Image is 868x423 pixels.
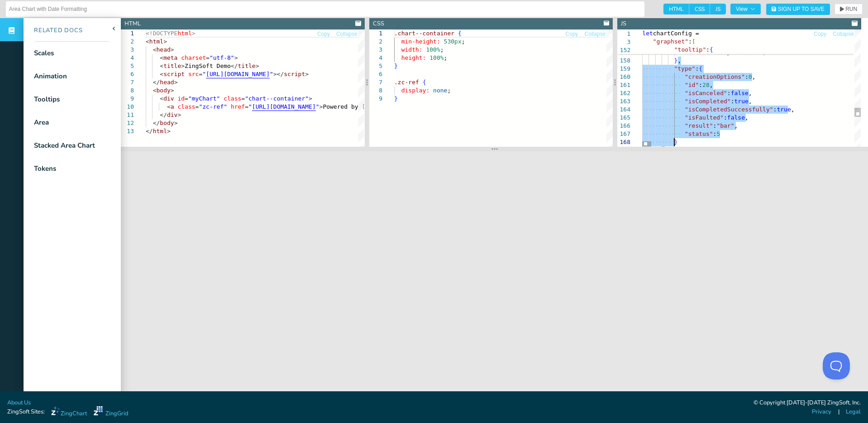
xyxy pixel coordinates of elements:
span: "id" [685,82,699,88]
span: " [270,71,273,77]
div: Scales [34,48,54,58]
span: ; [461,38,465,45]
div: Stacked Area Chart [34,140,95,151]
span: <!DOCTYPE [146,30,177,37]
div: 10 [121,103,134,111]
div: 5 [369,62,382,70]
span: "bar" [717,122,734,129]
button: Collapse [584,30,606,38]
div: 5 [121,62,134,70]
span: > [171,46,174,53]
span: , [745,114,749,121]
button: Sign Up to Save [766,4,830,15]
span: Copy [317,31,330,37]
span: < [160,95,163,102]
span: "isFaulted" [685,114,724,121]
span: > [181,62,185,69]
span: </ [231,62,238,69]
span: > [320,103,323,110]
a: ZingChart [51,406,87,418]
span: "result" [685,122,713,129]
span: .chart--container [394,30,454,37]
span: height: [401,54,426,61]
span: true [777,106,791,113]
span: true [734,98,749,105]
span: </ [146,128,153,135]
span: src [188,71,199,77]
div: 163 [617,97,630,106]
span: < [153,87,157,94]
span: ; [444,54,447,61]
div: checkbox-group [663,4,726,14]
span: View [736,6,755,12]
div: Area [34,117,49,128]
span: false [731,90,749,96]
div: Animation [34,71,67,82]
span: id [177,95,185,102]
input: Untitled Demo [9,2,641,16]
div: 6 [369,70,382,78]
iframe: Your browser does not support iframes. [121,151,868,400]
a: About Us [7,399,31,407]
span: " [316,103,320,110]
span: "isCompleted" [685,98,731,105]
span: < [160,54,163,61]
span: 100% [429,54,444,61]
span: ; [440,46,444,53]
div: 169 [617,146,630,154]
div: 2 [121,38,134,46]
span: head [156,46,170,53]
a: ZingGrid [94,406,128,418]
span: = [196,103,199,110]
span: : [713,130,717,137]
iframe: Toggle Customer Support [823,352,850,380]
span: : [699,82,703,88]
span: > [174,79,178,86]
span: > [177,111,181,118]
span: : [727,90,731,96]
span: charset [181,54,206,61]
span: title [163,62,181,69]
span: div [163,95,174,102]
span: > [167,128,171,135]
span: Collapse [585,31,606,37]
span: 152 [617,46,630,54]
span: 0 [749,73,752,80]
span: "tooltip" [674,46,706,53]
span: html [149,38,163,45]
span: > [192,30,196,37]
span: "creationOptions" [685,73,745,80]
div: 4 [121,54,134,62]
div: JS [621,19,626,28]
span: : [688,38,692,45]
span: , [678,57,682,64]
div: Tokens [34,163,56,174]
span: , [710,82,713,88]
span: ZingSoft Sites: [7,408,45,416]
span: [URL][DOMAIN_NAME] [206,71,270,77]
span: script [163,71,185,77]
span: } [394,95,398,102]
span: RUN [845,6,857,12]
span: } [394,62,398,69]
button: Copy [317,30,330,38]
span: HTML [663,4,689,14]
span: 5 [717,130,720,137]
span: false [727,114,745,121]
div: 7 [121,78,134,87]
span: 28 [702,82,710,88]
div: 9 [121,95,134,103]
span: width: [401,46,422,53]
span: , [749,90,752,96]
span: , [791,106,795,113]
span: ; [447,87,451,94]
span: html [177,30,191,37]
div: 3 [369,46,382,54]
span: { [458,30,462,37]
div: 6 [121,70,134,78]
button: Copy [813,30,827,38]
span: } [674,139,678,145]
span: = [206,54,210,61]
span: , [752,73,756,80]
span: { [710,46,713,53]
